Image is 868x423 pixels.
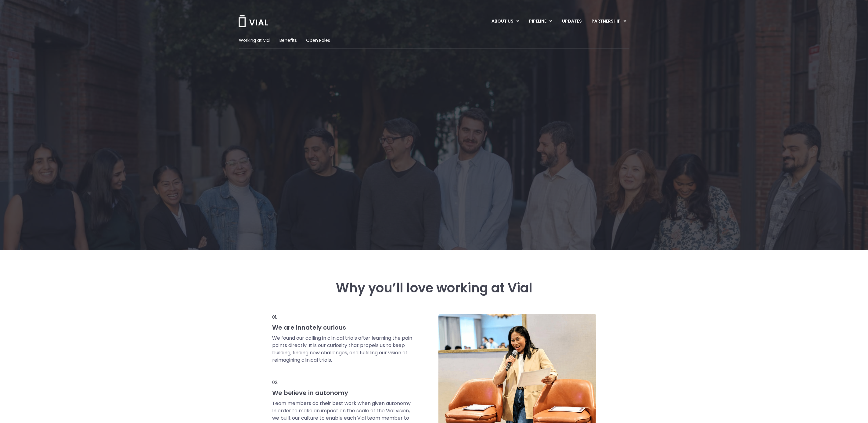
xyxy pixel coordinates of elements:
a: PARTNERSHIPMenu Toggle [587,16,631,27]
a: UPDATES [557,16,586,27]
p: 02. [272,379,413,386]
a: Open Roles [306,37,330,44]
a: ABOUT USMenu Toggle [487,16,524,27]
a: PIPELINEMenu Toggle [524,16,557,27]
h3: Why you’ll love working at Vial [272,281,596,295]
img: Vial Logo [238,15,268,27]
a: Benefits [279,37,297,44]
p: We found our calling in clinical trials after learning the pain points directly. It is our curios... [272,334,413,364]
p: 01. [272,314,413,320]
h3: We believe in autonomy [272,389,413,397]
h3: We are innately curious [272,324,413,331]
a: Working at Vial [239,37,270,44]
